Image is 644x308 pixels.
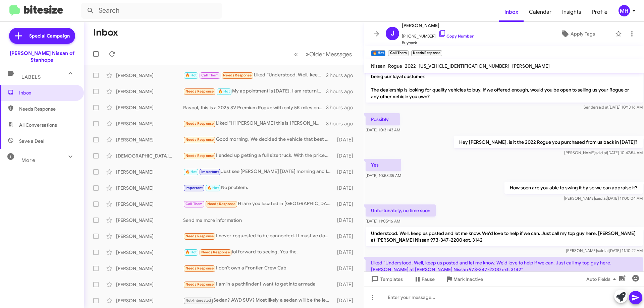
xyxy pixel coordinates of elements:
span: [PERSON_NAME] [512,63,550,69]
div: [DATE] [334,185,359,191]
span: said at [597,105,608,110]
p: Understood. Well, keep us posted and let me know. We'd love to help if we can. Just call my top g... [366,227,643,246]
div: [PERSON_NAME] [116,120,183,127]
h1: Inbox [93,27,118,38]
div: MH [619,5,630,16]
div: I never requested to be connected. It must've done it automatically [183,232,334,240]
span: Needs Response [185,137,214,142]
div: [PERSON_NAME] [116,249,183,256]
small: Call Them [388,50,408,56]
span: [PHONE_NUMBER] [402,29,474,40]
p: How soon are you able to swing it by so we can appraise it? [504,182,643,194]
span: [PERSON_NAME] [DATE] 11:10:22 AM [566,248,643,253]
span: [DATE] 11:05:16 AM [366,219,400,224]
div: lol forward to seeing. You the. [183,248,334,256]
p: Yes [366,159,401,171]
div: [DATE] [334,201,359,207]
span: Sender [DATE] 10:13:16 AM [584,105,643,110]
button: MH [613,5,637,16]
span: Important [185,186,203,190]
small: 🔥 Hot [371,50,385,56]
p: Possibly [366,113,400,125]
div: 3 hours ago [326,120,359,127]
div: [DATE] [334,249,359,256]
div: Send me more information [183,217,334,224]
div: My appointment is [DATE]. I am returning the car because the car is still not fixed. [183,87,326,95]
span: Needs Response [223,73,252,77]
span: Needs Response [185,234,214,238]
button: Previous [290,47,302,61]
div: [PERSON_NAME] [116,297,183,304]
span: 🔥 Hot [185,73,197,77]
div: [PERSON_NAME] [116,104,183,111]
button: Auto Fields [581,273,624,285]
span: 2022 [405,63,416,69]
span: Buyback [402,40,474,46]
button: Apply Tags [543,28,612,40]
span: 🔥 Hot [185,250,197,254]
button: Next [302,47,356,61]
span: Auto Fields [586,273,619,285]
div: Sedan? AWD SUV? Most likely a sedan will be the least expensive in this market. [183,297,334,304]
a: Calendar [524,2,557,22]
div: [PERSON_NAME] [116,185,183,191]
span: [DATE] 10:58:35 AM [366,173,401,178]
div: 3 hours ago [326,88,359,95]
div: [DATE] [334,297,359,304]
span: Nissan [371,63,385,69]
span: Needs Response [201,250,230,254]
div: Liked “Hi [PERSON_NAME] this is [PERSON_NAME], General Sales Manager at [PERSON_NAME] Nissan of S... [183,120,326,127]
span: [PERSON_NAME] [402,21,474,29]
p: Hey [PERSON_NAME], is it the 2022 Rogue you purchased from us back in [DATE]? [454,136,643,148]
div: Just see [PERSON_NAME] [DATE] morning and let's see what we can do. [183,168,334,176]
span: Apply Tags [571,28,595,40]
span: J [391,28,394,39]
span: Special Campaign [29,33,70,39]
small: Needs Response [411,50,442,56]
span: All Conversations [19,122,57,128]
div: [PERSON_NAME] [116,233,183,240]
span: Important [201,170,219,174]
input: Search [81,3,222,19]
div: [DATE] [334,136,359,143]
div: [PERSON_NAME] [116,201,183,207]
div: 3 hours ago [326,104,359,111]
div: [PERSON_NAME] [116,265,183,272]
span: Needs Response [185,121,214,126]
span: said at [595,196,607,201]
span: said at [597,248,609,253]
span: Needs Response [185,153,214,158]
div: [PERSON_NAME] [116,72,183,79]
button: Mark Inactive [440,273,488,285]
span: Pause [422,273,435,285]
div: [PERSON_NAME] [116,281,183,288]
div: [DATE] [334,233,359,240]
span: » [306,50,309,58]
span: [US_VEHICLE_IDENTIFICATION_NUMBER] [419,63,509,69]
a: Profile [587,2,613,22]
span: Insights [557,2,587,22]
span: [PERSON_NAME] [DATE] 11:00:04 AM [564,196,643,201]
p: Hi [PERSON_NAME] this is [PERSON_NAME], General Sales Manager at [PERSON_NAME] Nissan of Stanhope... [366,64,643,103]
span: Older Messages [309,51,352,58]
a: Copy Number [438,34,474,39]
span: Call Them [185,202,203,206]
span: « [294,50,298,58]
span: Needs Response [185,282,214,287]
p: Liked “Understood. Well, keep us posted and let me know. We'd love to help if we can. Just call m... [366,257,643,275]
div: [PERSON_NAME] [116,217,183,224]
div: Hi are you located in [GEOGRAPHIC_DATA]? [183,200,334,208]
span: Mark Inactive [453,273,483,285]
div: [PERSON_NAME] [116,88,183,95]
span: Labels [21,74,41,80]
span: Save a Deal [19,138,44,144]
p: Unfortunately, no time soon [366,204,436,217]
div: [PERSON_NAME] [116,136,183,143]
div: [DATE] [334,169,359,175]
span: Needs Response [19,106,76,112]
div: Liked “Understood. Well, keep us posted and let me know. We'd love to help if we can. Just call m... [183,71,326,79]
nav: Page navigation example [290,47,356,61]
div: I don't own a Frontier Crew Cab [183,264,334,272]
div: Rasool, this is a 2025 SV Premium Rogue with only 5K miles on it. At $31,888 you're already savin... [183,104,326,111]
